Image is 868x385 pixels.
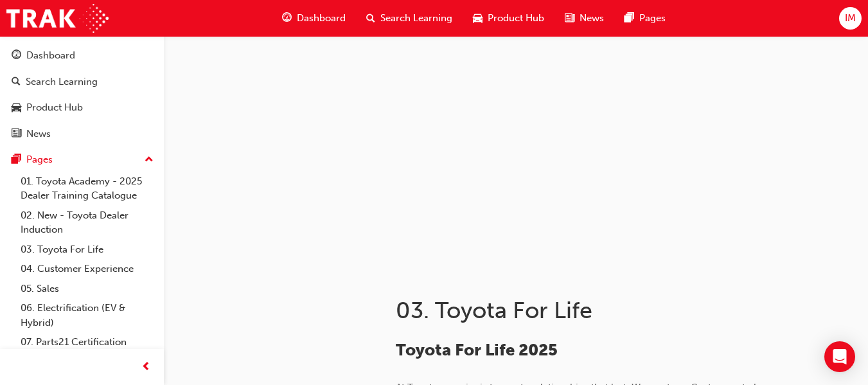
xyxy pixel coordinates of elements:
a: 03. Toyota For Life [15,240,159,260]
a: 02. New - Toyota Dealer Induction [15,206,159,240]
div: News [26,127,51,141]
a: 07. Parts21 Certification [15,332,159,352]
button: Pages [5,148,159,172]
span: Pages [639,11,666,26]
span: news-icon [12,129,21,140]
a: 06. Electrification (EV & Hybrid) [15,298,159,332]
a: 04. Customer Experience [15,259,159,279]
span: Product Hub [488,11,544,26]
span: News [580,11,604,26]
span: pages-icon [624,10,634,26]
div: Search Learning [26,75,98,89]
span: Toyota For Life 2025 [396,340,558,360]
a: Dashboard [5,44,159,67]
div: Product Hub [26,100,83,115]
div: Dashboard [26,48,75,63]
button: DashboardSearch LearningProduct HubNews [5,41,159,148]
a: car-iconProduct Hub [463,5,554,31]
span: guage-icon [282,10,292,26]
a: search-iconSearch Learning [356,5,463,31]
a: Product Hub [5,96,159,120]
span: IM [845,11,856,26]
a: guage-iconDashboard [272,5,356,31]
button: IM [839,7,862,30]
a: pages-iconPages [614,5,676,31]
a: Search Learning [5,70,159,94]
span: car-icon [12,102,21,114]
span: guage-icon [12,50,21,62]
span: news-icon [565,10,574,26]
h1: 03. Toyota For Life [396,296,770,325]
div: Pages [26,152,53,167]
span: pages-icon [12,154,21,166]
span: search-icon [12,76,21,88]
a: News [5,122,159,146]
a: 05. Sales [15,279,159,299]
span: Dashboard [297,11,346,26]
span: Search Learning [380,11,452,26]
img: Trak [6,4,109,33]
div: Open Intercom Messenger [824,341,855,372]
a: 01. Toyota Academy - 2025 Dealer Training Catalogue [15,172,159,206]
span: search-icon [366,10,375,26]
a: news-iconNews [554,5,614,31]
span: up-icon [145,152,154,168]
span: prev-icon [141,359,151,375]
span: car-icon [473,10,483,26]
